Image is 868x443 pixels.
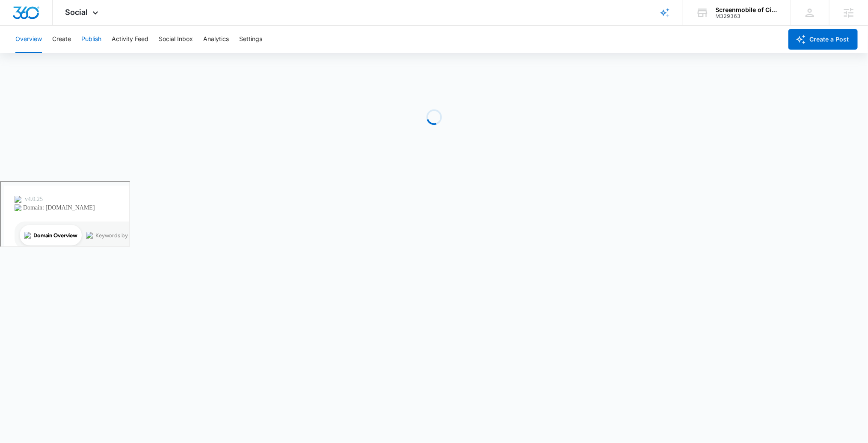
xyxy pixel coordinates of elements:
div: Domain Overview [33,50,77,56]
img: logo_orange.svg [14,14,21,21]
span: Social [65,8,88,17]
button: Settings [239,26,262,53]
button: Social Inbox [159,26,193,53]
div: Domain: [DOMAIN_NAME] [22,22,94,29]
div: account id [715,13,778,19]
button: Create [52,26,71,53]
button: Analytics [203,26,229,53]
img: website_grey.svg [14,22,21,29]
button: Create a Post [788,29,858,50]
button: Publish [81,26,101,53]
button: Activity Feed [112,26,148,53]
div: Keywords by Traffic [95,50,144,56]
button: Overview [15,26,42,53]
img: tab_domain_overview_orange.svg [23,50,30,56]
img: tab_keywords_by_traffic_grey.svg [85,50,92,56]
div: account name [715,6,778,13]
div: v 4.0.25 [24,14,42,21]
